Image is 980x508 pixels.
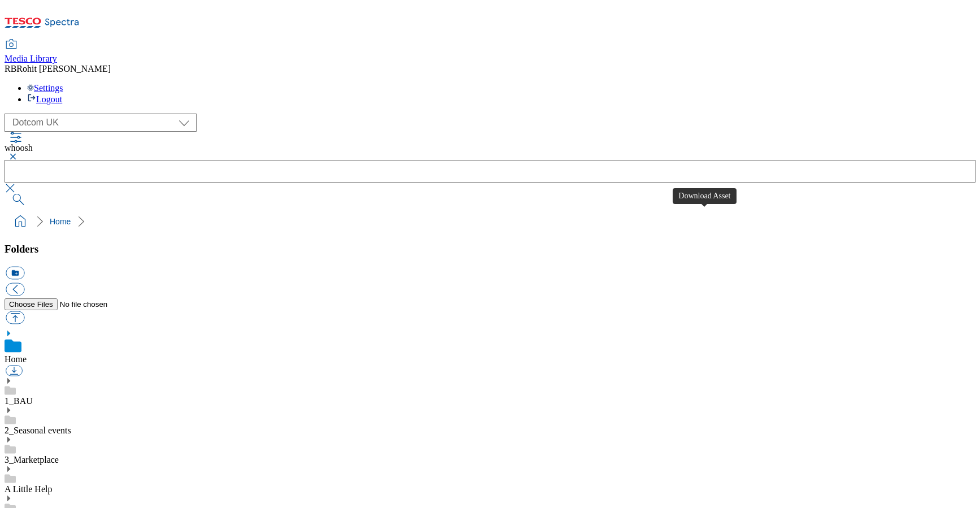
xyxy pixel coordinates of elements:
span: Rohit [PERSON_NAME] [16,64,111,73]
a: Media Library [5,40,57,64]
span: Media Library [5,54,57,63]
nav: breadcrumb [5,211,975,232]
a: Settings [27,83,63,93]
a: 2_Seasonal events [5,425,71,435]
a: Home [5,354,27,364]
a: A Little Help [5,484,52,494]
span: RB [5,64,16,73]
a: 3_Marketplace [5,455,59,464]
span: whoosh [5,143,33,153]
a: Logout [27,94,62,104]
a: home [11,212,29,231]
a: 1_BAU [5,396,33,406]
h3: Folders [5,243,975,255]
a: Home [50,217,71,226]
